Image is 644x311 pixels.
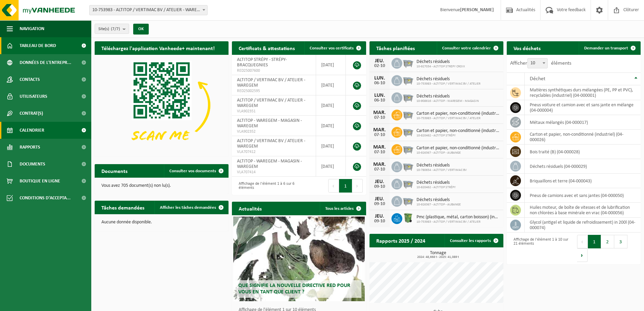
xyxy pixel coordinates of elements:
[373,184,386,189] div: 09-10
[233,217,364,301] a: Que signifie la nouvelle directive RED pour vous en tant que client ?
[402,178,414,189] img: WB-2500-GAL-GY-01
[237,88,311,94] span: RED25002595
[402,57,414,68] img: WB-2500-GAL-GY-01
[20,105,43,122] span: Contrat(s)
[90,5,207,15] span: 10-753983 - ALTITOP / VERTIMAC BV / ATELIER - WAREGEM
[237,68,311,73] span: RED25007600
[373,110,386,115] div: MAR.
[20,122,44,139] span: Calendrier
[232,41,302,54] h2: Certificats & attestations
[402,109,414,120] img: WB-2500-GAL-GY-01
[20,54,71,71] span: Données de l'entrepr...
[601,235,614,248] button: 2
[416,185,456,190] span: 10-820462 - ALTITOP STRÉPY
[614,235,627,248] button: 3
[510,234,570,263] div: Affichage de l'élément 1 à 10 sur 21 éléments
[237,138,305,149] span: ALTITOP / VERTIMAC BV / ATELIER - WAREGEM
[416,168,467,172] span: 10-780654 - ALTITOP / VERTIMAC BV
[20,139,40,156] span: Rapports
[373,145,386,150] div: MAR.
[20,37,56,54] span: Tableau de bord
[237,159,302,169] span: ALTITOP - WAREGEM - MAGASIN - WAREGEM
[237,170,311,175] span: VLA707414
[310,46,354,50] span: Consulter vos certificats
[416,146,500,151] span: Carton et papier, non-conditionné (industriel)
[402,74,414,86] img: WB-2500-GAL-GY-01
[373,219,386,224] div: 09-10
[89,5,208,15] span: 10-753983 - ALTITOP / VERTIMAC BV / ATELIER - WAREGEM
[373,196,386,202] div: JEU.
[95,24,129,34] button: Site(s)(7/7)
[373,75,386,81] div: LUN.
[416,163,467,168] span: Déchets résiduels
[577,248,588,262] button: Next
[442,46,491,50] span: Consulter votre calendrier
[416,151,500,155] span: 10-926367 - ALTITOP - AUBANGE
[316,95,346,116] td: [DATE]
[95,201,151,214] h2: Tâches demandées
[525,203,641,218] td: huiles moteur, de boîte de vitesses et de lubrification non chlorées à base minérale en vrac (04-...
[237,129,311,134] span: VLA902352
[416,220,500,224] span: 10-753983 - ALTITOP / VERTIMAC BV / ATELIER
[373,115,386,120] div: 07-10
[98,24,120,34] span: Site(s)
[133,24,149,35] button: OK
[416,59,465,65] span: Déchets résiduels
[402,143,414,155] img: WB-2500-GAL-GY-01
[373,214,386,219] div: JEU.
[530,76,545,82] span: Déchet
[402,126,414,137] img: WB-2500-GAL-GY-01
[316,116,346,136] td: [DATE]
[507,41,547,54] h2: Vos déchets
[373,162,386,167] div: MAR.
[445,234,503,247] a: Consulter les rapports
[237,57,287,68] span: ALTITOP STRÉPY - STRÉPY-BRACQUEGNIES
[20,71,40,88] span: Contacts
[528,59,547,68] span: 10
[416,65,465,69] span: 10-927034 - ALTITOP STREPY CROIX
[416,134,500,138] span: 10-820462 - ALTITOP STRÉPY
[20,173,60,190] span: Boutique en ligne
[373,127,386,133] div: MAR.
[164,164,228,178] a: Consulter vos documents
[339,179,352,193] button: 1
[525,130,641,145] td: carton et papier, non-conditionné (industriel) (04-000026)
[373,93,386,98] div: LUN.
[416,99,479,103] span: 10-908616 - ALTITOP - WAREGEM - MAGASIN
[584,46,628,50] span: Demander un transport
[416,215,500,220] span: Pmc (plastique, métal, carton boisson) (industriel)
[402,195,414,206] img: WB-2500-GAL-GY-01
[237,118,302,129] span: ALTITOP - WAREGEM - MAGASIN - WAREGEM
[304,41,365,55] a: Consulter vos certificats
[373,256,503,259] span: 2024: 48,668 t - 2025: 41,089 t
[154,201,228,214] a: Afficher les tâches demandées
[316,55,346,75] td: [DATE]
[237,109,311,114] span: VLA902351
[437,41,503,55] a: Consulter votre calendrier
[416,94,479,99] span: Déchets résiduels
[525,218,641,232] td: glycol (antigel et liquide de refroidissement) in 200l (04-000074)
[95,164,134,177] h2: Documents
[232,202,268,215] h2: Actualités
[101,183,222,188] p: Vous avez 705 document(s) non lu(s).
[160,205,216,210] span: Afficher les tâches demandées
[373,64,386,68] div: 02-10
[373,98,386,103] div: 06-10
[525,100,641,115] td: pneus voiture et camion avec et sans jante en mélange (04-000004)
[316,136,346,156] td: [DATE]
[579,41,640,55] a: Demander un transport
[416,116,500,120] span: 10-753983 - ALTITOP / VERTIMAC BV / ATELIER
[416,128,500,134] span: Carton et papier, non-conditionné (industriel)
[20,156,45,173] span: Documents
[373,179,386,184] div: JEU.
[525,188,641,203] td: pneus de camions avec et sans jantes (04-000050)
[369,41,422,54] h2: Tâches planifiées
[373,150,386,155] div: 07-10
[328,179,339,193] button: Previous
[373,251,503,259] h3: Tonnage
[352,179,363,193] button: Next
[101,220,222,225] p: Aucune donnée disponible.
[20,88,47,105] span: Utilisateurs
[235,178,295,193] div: Affichage de l'élément 1 à 6 sur 6 éléments
[20,20,44,37] span: Navigation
